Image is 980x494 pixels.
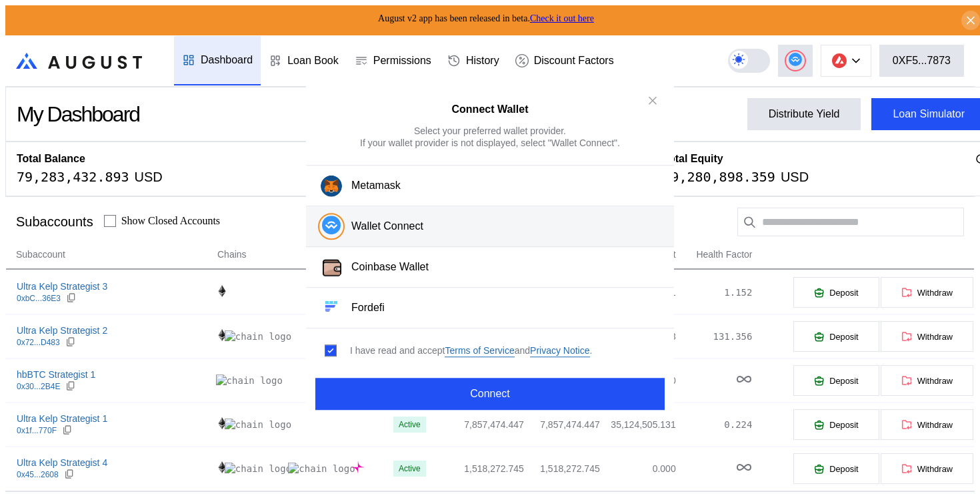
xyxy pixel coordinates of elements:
span: Debt [656,248,676,262]
span: Withdraw [917,376,953,386]
td: 35,124,505.131 [601,403,677,447]
span: Withdraw [917,332,953,342]
td: 0.224 [677,403,753,447]
span: Chains [217,248,247,262]
img: chain logo [216,461,228,473]
div: Active [399,464,421,473]
div: I have read and accept . [350,344,592,357]
div: Ultra Kelp Strategist 2 [17,324,107,336]
div: 0x30...2B4E [17,382,60,391]
img: Fordefi [322,297,341,316]
img: chain logo [352,461,364,473]
span: Deposit [829,288,858,298]
div: Dashboard [201,54,253,66]
td: 1,518,272.745 [525,447,601,491]
div: 0xbC...36E3 [17,294,61,303]
div: Subaccounts [16,214,93,230]
div: 0x72...D483 [17,338,60,347]
img: chain logo [225,463,291,475]
img: chain logo [216,417,228,429]
span: Withdraw [917,464,953,474]
span: Subaccount [16,248,65,262]
img: chain logo [225,419,291,431]
div: USD [135,169,163,185]
div: 79,280,898.359 [663,169,775,185]
div: My Dashboard [17,102,139,127]
div: If your wallet provider is not displayed, select "Wallet Connect". [360,137,620,149]
div: Loan Simulator [893,108,965,120]
div: Loan Book [287,55,339,67]
td: 131.356 [677,314,753,358]
span: Deposit [829,376,858,386]
span: Withdraw [917,420,953,430]
button: Metamask [306,165,674,206]
div: Select your preferred wallet provider. [414,125,566,137]
div: Wallet Connect [351,220,423,234]
button: FordefiFordefi [306,288,674,328]
div: Distribute Yield [769,108,840,120]
img: Coinbase Wallet [321,256,343,279]
img: chain logo [832,53,847,68]
button: Wallet Connect [306,206,674,247]
span: August v2 app has been released in beta. [378,13,594,23]
div: Ultra Kelp Strategist 1 [17,413,107,425]
button: close modal [642,89,663,111]
div: Discount Factors [534,55,614,67]
h2: Connect Wallet [452,104,529,116]
img: chain logo [216,285,228,297]
div: Ultra Kelp Strategist 3 [17,280,107,292]
div: Coinbase Wallet [351,260,429,274]
span: Deposit [829,464,858,474]
div: Active [399,420,421,429]
div: 0x45...2608 [17,470,59,479]
a: Terms of Service [445,344,514,357]
img: chain logo [288,463,355,475]
div: 0x1f...770F [17,426,57,435]
td: 1.152 [677,270,753,314]
img: chain logo [216,329,228,341]
button: Connect [315,378,665,410]
a: Privacy Notice [530,344,589,357]
div: Permissions [373,55,431,67]
td: 7,857,474.447 [432,403,525,447]
a: Check it out here [530,13,594,23]
td: 7,857,474.447 [525,403,601,447]
div: 79,283,432.893 [17,169,129,185]
td: 0.000 [601,447,677,491]
div: hbBTC Strategist 1 [17,368,95,381]
div: Fordefi [351,301,385,315]
span: Health Factor [696,248,752,262]
span: Withdraw [917,288,953,298]
h2: Total Equity [663,153,723,165]
label: Show Closed Accounts [121,215,220,227]
span: Deposit [829,420,858,430]
div: 0XF5...7873 [893,55,951,67]
span: Deposit [829,332,858,342]
div: USD [781,169,809,185]
div: Metamask [351,179,401,193]
button: Coinbase WalletCoinbase Wallet [306,247,674,288]
img: chain logo [225,330,291,342]
td: 1,518,272.745 [432,447,525,491]
div: History [466,55,499,67]
img: chain logo [216,375,283,387]
div: Ultra Kelp Strategist 4 [17,457,107,469]
span: and [515,345,530,357]
h2: Total Balance [17,153,85,165]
